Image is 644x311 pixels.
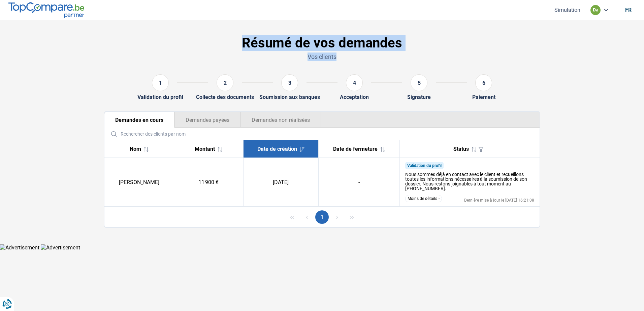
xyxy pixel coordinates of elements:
img: TopCompare.be [8,2,84,18]
button: Demandes payées [174,112,240,128]
td: - [318,158,399,207]
div: da [590,5,601,15]
div: fr [625,7,632,13]
div: Dernière mise à jour le [DATE] 16:21:08 [464,198,534,202]
span: Date de création [257,146,297,152]
div: Acceptation [340,94,369,100]
input: Rechercher des clients par nom [107,128,537,140]
div: Validation du profil [137,94,183,100]
span: Montant [195,146,215,152]
div: 2 [217,74,233,91]
div: 1 [152,74,169,91]
button: First Page [285,210,299,224]
td: [PERSON_NAME] [104,158,174,207]
div: 6 [475,74,492,91]
button: Previous Page [300,210,314,224]
button: Last Page [345,210,359,224]
button: Simulation [552,6,582,13]
button: Demandes en cours [104,112,174,128]
div: 5 [411,74,427,91]
span: Nom [130,146,141,152]
button: Demandes non réalisées [240,112,321,128]
td: [DATE] [243,158,318,207]
span: Status [453,146,469,152]
div: 3 [281,74,298,91]
div: Collecte des documents [196,94,254,100]
div: Signature [407,94,431,100]
span: Date de fermeture [333,146,378,152]
p: Vos clients [104,53,540,61]
span: Validation du profil [407,163,442,168]
div: Soumission aux banques [259,94,320,100]
div: 4 [346,74,363,91]
button: Next Page [330,210,344,224]
td: 11 900 € [174,158,243,207]
button: Page 1 [315,210,329,224]
h1: Résumé de vos demandes [104,35,540,51]
button: Moins de détails [405,195,442,202]
div: Paiement [472,94,495,100]
img: Advertisement [41,244,80,251]
div: Nous sommes déjà en contact avec le client et recueillons toutes les informations nécessaires à l... [405,172,535,191]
